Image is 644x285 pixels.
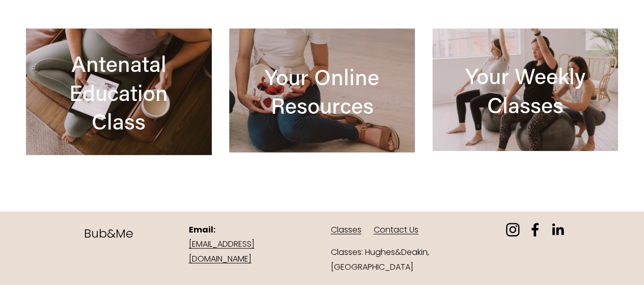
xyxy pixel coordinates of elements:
[188,223,215,235] strong: Email:
[373,222,418,237] a: Contact Us
[46,222,171,244] p: Bub&Me
[550,222,565,237] a: LinkedIn
[330,222,361,237] a: Classes
[506,222,520,237] a: instagram-unauth
[330,245,455,274] p: Classes: Hughes&Deakin, [GEOGRAPHIC_DATA]
[528,222,542,237] a: facebook-unauth
[188,237,313,266] a: [EMAIL_ADDRESS][DOMAIN_NAME]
